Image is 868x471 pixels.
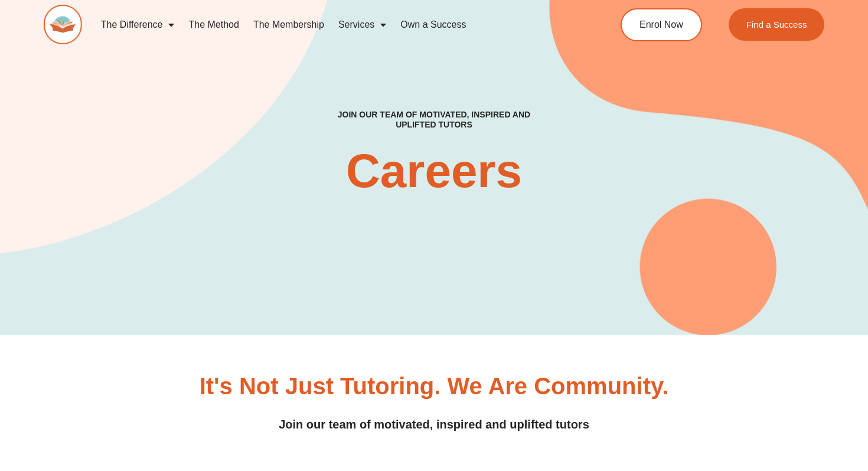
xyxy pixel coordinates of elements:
a: Services [331,11,393,38]
nav: Menu [94,11,576,38]
a: Own a Success [393,11,473,38]
a: The Difference [94,11,182,38]
iframe: Chat Widget [809,414,868,471]
h3: It's Not Just Tutoring. We are Community. [200,374,669,398]
h4: Join our team of motivated, inspired and uplifted tutors​ [318,110,550,130]
a: The Membership [246,11,331,38]
h2: Careers [257,148,611,195]
span: Enrol Now [639,20,683,30]
h4: Join our team of motivated, inspired and uplifted tutors [90,416,778,434]
a: Find a Success [729,8,825,41]
a: The Method [181,11,246,38]
a: Enrol Now [621,8,702,41]
span: Find a Success [746,20,807,29]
